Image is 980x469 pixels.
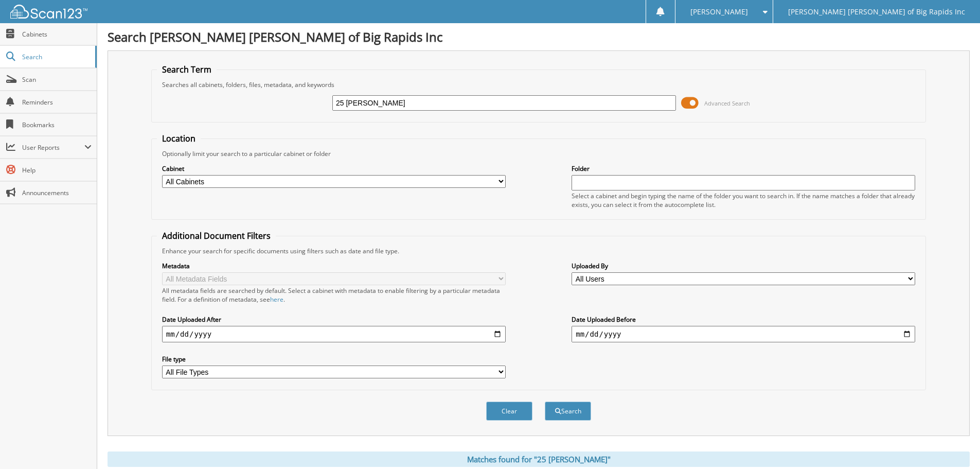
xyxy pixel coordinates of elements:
input: end [572,326,915,342]
label: Uploaded By [572,262,915,270]
span: User Reports [22,143,84,152]
div: Optionally limit your search to a particular cabinet or folder [157,149,920,158]
div: Matches found for "25 [PERSON_NAME]" [108,451,970,467]
span: [PERSON_NAME] [PERSON_NAME] of Big Rapids Inc [788,9,965,15]
span: Scan [22,75,92,84]
span: Cabinets [22,30,92,39]
span: Help [22,166,92,175]
button: Search [545,402,591,421]
div: Searches all cabinets, folders, files, metadata, and keywords [157,80,920,89]
label: Metadata [162,262,506,270]
label: File type [162,355,506,363]
span: Reminders [22,98,92,107]
div: All metadata fields are searched by default. Select a cabinet with metadata to enable filtering b... [162,286,506,304]
h1: Search [PERSON_NAME] [PERSON_NAME] of Big Rapids Inc [108,28,970,45]
legend: Additional Document Filters [157,230,276,241]
label: Date Uploaded Before [572,315,915,324]
span: Advanced Search [704,99,750,107]
legend: Location [157,133,201,144]
a: here [270,295,283,304]
div: Enhance your search for specific documents using filters such as date and file type. [157,247,920,255]
label: Folder [572,164,915,173]
span: Announcements [22,188,92,197]
input: start [162,326,506,342]
label: Cabinet [162,164,506,173]
span: Bookmarks [22,120,92,129]
button: Clear [486,402,532,421]
img: scan123-logo-white.svg [10,5,87,19]
label: Date Uploaded After [162,315,506,324]
span: Search [22,53,90,61]
span: [PERSON_NAME] [690,9,748,15]
div: Select a cabinet and begin typing the name of the folder you want to search in. If the name match... [572,192,915,209]
legend: Search Term [157,64,217,75]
